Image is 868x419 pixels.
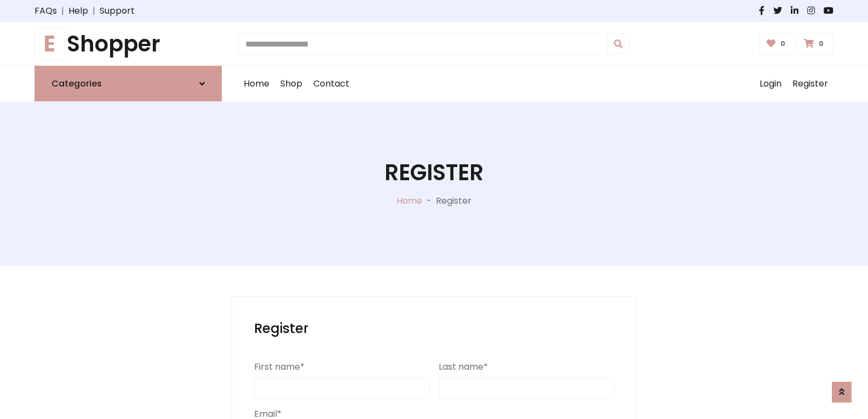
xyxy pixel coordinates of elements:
[35,4,57,18] a: FAQs
[35,31,222,57] h1: Shopper
[254,360,304,374] label: First name*
[787,66,833,101] a: Register
[88,4,100,18] span: |
[308,66,355,101] a: Contact
[238,66,275,101] a: Home
[51,78,102,89] h6: Categories
[57,4,68,18] span: |
[439,360,488,374] label: Last name*
[68,4,88,18] a: Help
[100,4,135,18] a: Support
[422,194,436,208] p: -
[816,39,826,49] span: 0
[384,159,484,186] h1: Register
[35,28,65,60] span: E
[396,194,422,207] a: Home
[275,66,308,101] a: Shop
[35,66,222,101] a: Categories
[760,33,795,54] a: 0
[754,66,787,101] a: Login
[35,31,222,57] a: EShopper
[778,39,788,49] span: 0
[436,194,472,208] p: Register
[254,319,614,338] h2: Register
[797,33,833,54] a: 0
